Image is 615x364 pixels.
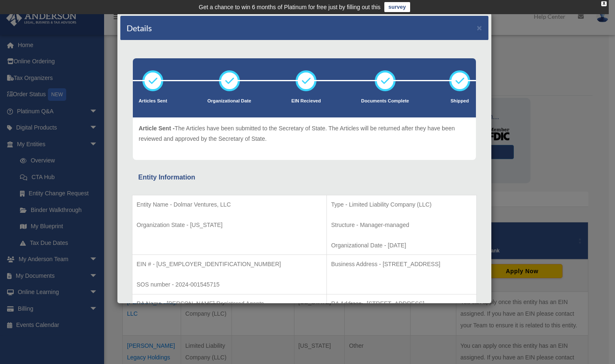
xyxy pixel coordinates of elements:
[477,23,482,32] button: ×
[384,2,410,12] a: survey
[199,2,381,12] div: Get a chance to win 6 months of Platinum for free just by filling out this
[137,199,322,210] p: Entity Name - Dolmar Ventures, LLC
[139,123,470,144] p: The Articles have been submitted to the Secretary of State. The Articles will be returned after t...
[137,299,322,309] p: RA Name - [PERSON_NAME] Registered Agents
[331,259,472,269] p: Business Address - [STREET_ADDRESS]
[207,97,251,105] p: Organizational Date
[137,279,322,290] p: SOS number - 2024-001545715
[127,22,152,34] h4: Details
[331,299,472,309] p: RA Address - [STREET_ADDRESS]
[601,1,607,6] div: close
[361,97,409,105] p: Documents Complete
[449,97,470,105] p: Shipped
[331,199,472,210] p: Type - Limited Liability Company (LLC)
[139,97,167,105] p: Articles Sent
[139,125,174,132] span: Article Sent -
[138,172,471,183] div: Entity Information
[331,240,472,251] p: Organizational Date - [DATE]
[137,220,322,230] p: Organization State - [US_STATE]
[137,259,322,269] p: EIN # - [US_EMPLOYER_IDENTIFICATION_NUMBER]
[331,220,472,230] p: Structure - Manager-managed
[291,97,321,105] p: EIN Recieved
